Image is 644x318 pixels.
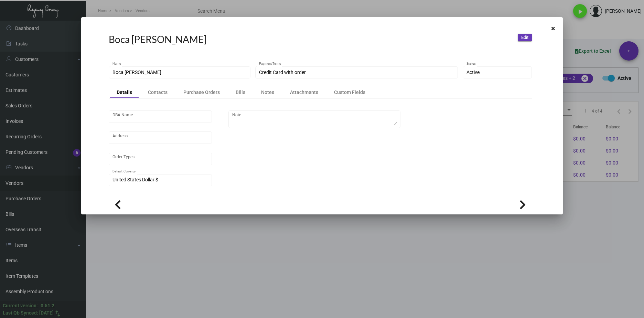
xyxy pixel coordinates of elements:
div: Notes [261,89,274,96]
input: VendorName [112,70,247,75]
span: Edit [521,35,528,40]
div: Attachments [290,89,318,96]
div: Bills [236,89,245,96]
span: Active [466,70,480,75]
div: 0.51.2 [41,302,54,309]
button: Edit [518,34,532,41]
div: Current version: [3,302,38,309]
div: Custom Fields [334,89,365,96]
h2: Boca [PERSON_NAME] [109,34,206,45]
div: Contacts [148,89,168,96]
div: Last Qb Synced: [DATE] [3,309,54,317]
div: Details [117,89,132,96]
div: Purchase Orders [183,89,220,96]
